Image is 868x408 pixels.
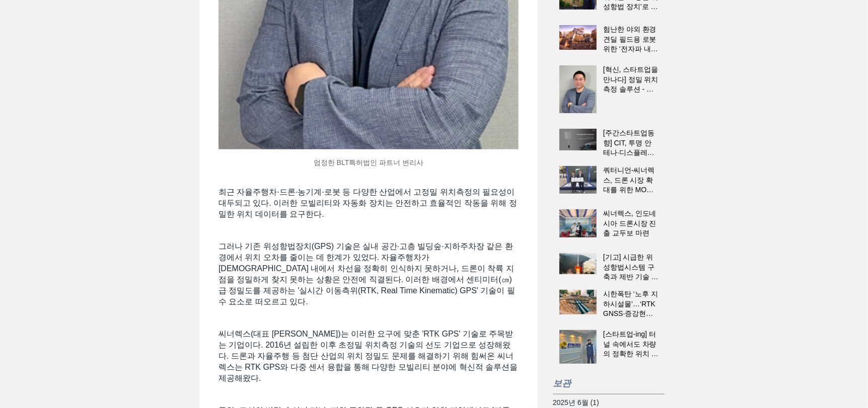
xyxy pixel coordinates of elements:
a: [주간스타트업동향] CIT, 투명 안테나·디스플레이 CES 2025 혁신상 수상 外 [603,128,659,162]
span: 씨너렉스(대표 [PERSON_NAME])는 이러한 요구에 맞춘 'RTK GPS' 기술로 주목받는 기업이다. 2016년 설립한 이후 초정밀 위치측정 기술의 선도 기업으로 성장해... [219,330,520,382]
img: 쿼터니언-씨너렉스, 드론 시장 확대를 위한 MOU 체결 [559,166,597,194]
h2: 시한폭탄 ‘노후 지하시설물’…‘RTK GNSS·증강현실’로 관리 [603,289,659,319]
h2: [스타트업-ing] 터널 속에서도 차량의 정확한 위치 파악 돕는 ‘씨너렉스’ [603,330,659,359]
img: [스타트업-ing] 터널 속에서도 차량의 정확한 위치 파악 돕는 ‘씨너렉스’ [559,330,597,364]
span: (1) [591,398,599,406]
img: [기고] 시급한 위성항법시스템 구축과 제반 기술 경쟁력 강화 [559,253,597,274]
a: 2025년 6월 [553,397,659,408]
img: 씨너렉스, 인도네시아 드론시장 진출 교두보 마련 [559,209,597,237]
span: 최근 자율주행차·드론·농기계·로봇 등 다양한 산업에서 고정밀 위치측정의 필요성이 대두되고 있다. 이러한 모빌리티와 자동화 장치는 안전하고 효율적인 작동을 위해 정밀한 위치 데... [219,188,517,218]
span: 엄정한 BLT특허법인 파트너 변리사 [314,158,423,167]
a: [기고] 시급한 위성항법시스템 구축과 제반 기술 경쟁력 강화 [603,253,659,286]
img: [주간스타트업동향] CIT, 투명 안테나·디스플레이 CES 2025 혁신상 수상 外 [559,129,597,150]
h2: 쿼터니언-씨너렉스, 드론 시장 확대를 위한 MOU 체결 [603,166,659,195]
h2: 씨너렉스, 인도네시아 드론시장 진출 교두보 마련 [603,209,659,238]
span: 2025년 6월 [553,397,599,408]
img: [혁신, 스타트업을 만나다] 정밀 위치측정 솔루션 - 씨너렉스 [559,65,597,113]
span: 그러나 기존 위성항법장치(GPS) 기술은 실내 공간·고층 빌딩숲·지하주차장 같은 환경에서 위치 오차를 줄이는 데 한계가 있었다. 자율주행차가 [DEMOGRAPHIC_DATA]... [219,242,515,306]
h2: [주간스타트업동향] CIT, 투명 안테나·디스플레이 CES 2025 혁신상 수상 外 [603,128,659,158]
h2: [기고] 시급한 위성항법시스템 구축과 제반 기술 경쟁력 강화 [603,253,659,282]
a: 시한폭탄 ‘노후 지하시설물’…‘RTK GNSS·증강현실’로 관리 [603,289,659,323]
h2: [혁신, 스타트업을 만나다] 정밀 위치측정 솔루션 - 씨너렉스 [603,65,659,95]
img: 험난한 야외 환경 견딜 필드용 로봇 위한 ‘전자파 내성 센서’ 개발 [559,25,597,50]
a: [혁신, 스타트업을 만나다] 정밀 위치측정 솔루션 - 씨너렉스 [603,65,659,99]
a: 험난한 야외 환경 견딜 필드용 로봇 위한 ‘전자파 내성 센서’ 개발 [603,25,659,58]
a: [스타트업-ing] 터널 속에서도 차량의 정확한 위치 파악 돕는 ‘씨너렉스’ [603,330,659,363]
a: 쿼터니언-씨너렉스, 드론 시장 확대를 위한 MOU 체결 [603,166,659,199]
h2: 험난한 야외 환경 견딜 필드용 로봇 위한 ‘전자파 내성 센서’ 개발 [603,25,659,54]
a: 씨너렉스, 인도네시아 드론시장 진출 교두보 마련 [603,209,659,242]
span: 보관 [553,377,571,389]
img: 시한폭탄 ‘노후 지하시설물’…‘RTK GNSS·증강현실’로 관리 [559,290,597,314]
